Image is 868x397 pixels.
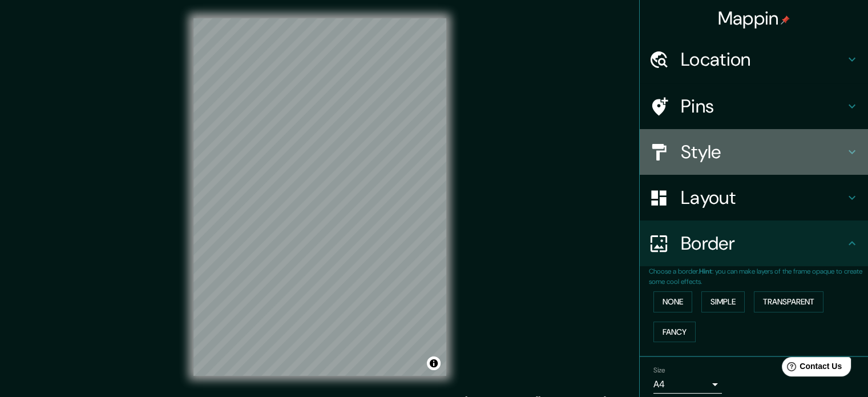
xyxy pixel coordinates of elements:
[766,352,855,384] iframe: Help widget launcher
[681,141,845,163] h4: Style
[640,175,868,220] div: Layout
[681,48,845,71] h4: Location
[681,232,845,255] h4: Border
[640,220,868,266] div: Border
[781,15,790,25] img: pin-icon.png
[699,267,712,276] b: Hint
[653,366,665,375] label: Size
[193,18,446,376] canvas: Map
[701,291,745,312] button: Simple
[653,322,696,343] button: Fancy
[649,266,868,287] p: Choose a border. : you can make layers of the frame opaque to create some cool effects.
[718,7,790,30] h4: Mappin
[640,129,868,175] div: Style
[681,95,845,118] h4: Pins
[653,375,722,394] div: A4
[653,291,692,312] button: None
[427,356,441,370] button: Toggle attribution
[640,83,868,129] div: Pins
[640,37,868,82] div: Location
[754,291,823,312] button: Transparent
[681,186,845,209] h4: Layout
